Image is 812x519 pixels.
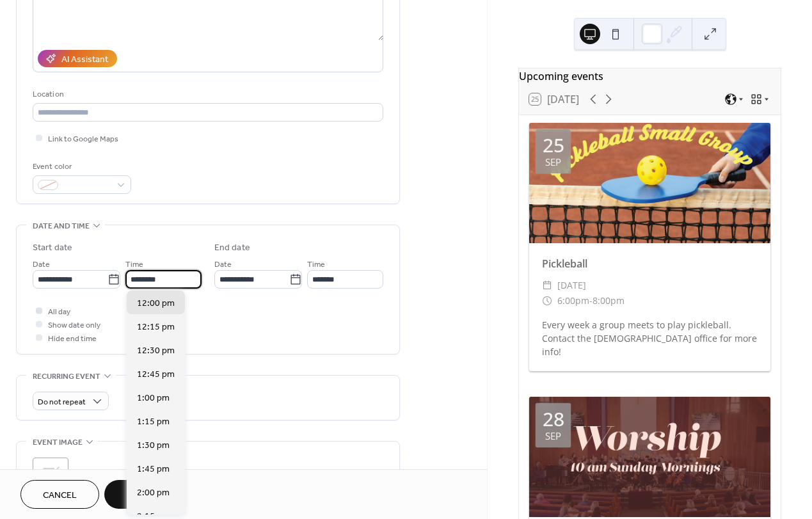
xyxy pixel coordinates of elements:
div: Sep [545,157,561,167]
span: 1:15 pm [137,415,170,428]
span: Date [33,258,50,271]
div: 28 [543,410,564,429]
span: All day [48,305,70,319]
span: Show date only [48,319,100,332]
span: [DATE] [557,278,586,293]
span: 6:00pm [557,293,589,308]
span: 1:45 pm [137,462,170,475]
div: 25 [543,136,564,155]
span: Date [214,258,232,271]
span: Recurring event [33,370,100,383]
button: AI Assistant [38,50,117,67]
div: ​ [542,278,552,293]
div: ; [33,458,68,493]
div: End date [214,241,250,255]
span: 2:00 pm [137,486,170,499]
span: 12:15 pm [137,320,175,333]
span: 12:45 pm [137,367,175,381]
span: 12:00 pm [137,296,175,310]
span: 8:00pm [593,293,625,308]
span: 12:30 pm [137,344,175,357]
span: 1:30 pm [137,438,170,452]
span: - [589,293,593,308]
div: Start date [33,241,72,255]
div: Location [33,88,381,101]
div: ​ [542,293,552,308]
span: Date and time [33,220,90,233]
span: Time [307,258,325,271]
span: Cancel [43,489,77,502]
span: Event image [33,436,83,449]
button: Cancel [20,480,99,509]
span: Link to Google Maps [48,132,118,146]
span: Hide end time [48,332,97,346]
div: Pickleball [529,256,770,271]
span: 1:00 pm [137,391,170,404]
div: AI Assistant [61,53,108,67]
div: Upcoming events [519,68,781,84]
button: Save [104,480,170,509]
span: Time [125,258,143,271]
span: Do not repeat [38,395,86,410]
div: Sep [545,431,561,441]
div: Every week a group meets to play pickleball. Contact the [DEMOGRAPHIC_DATA] office for more info! [529,318,770,358]
div: Event color [33,160,129,173]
